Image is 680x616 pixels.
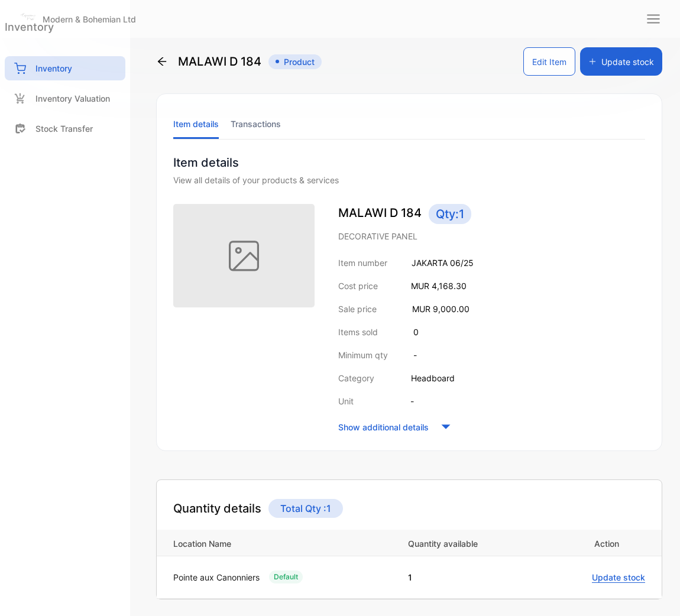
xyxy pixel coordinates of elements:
img: item [173,204,315,307]
p: Stock Transfer [35,122,93,135]
p: Unit [338,395,354,407]
span: MUR 4,168.30 [411,281,467,291]
p: 0 [413,326,419,338]
p: Sale price [338,303,377,315]
a: Inventory Valuation [5,86,125,111]
p: JAKARTA 06/25 [412,257,474,269]
p: Inventory Valuation [35,92,110,105]
p: Inventory [35,62,72,74]
div: MALAWI D 184 [156,47,322,76]
p: Total Qty : 1 [268,499,343,518]
p: Quantity available [408,536,532,550]
img: Logo [19,8,37,26]
button: Update stock [580,47,662,76]
p: MALAWI D 184 [338,204,645,224]
span: Product [268,54,322,69]
p: Location Name [173,536,396,550]
button: Edit Item [523,47,575,76]
span: Update stock [592,572,645,583]
p: Pointe aux Canonniers [173,571,260,583]
h4: Quantity details [173,500,261,517]
p: - [410,395,414,407]
p: DECORATIVE PANEL [338,230,645,242]
span: MUR 9,000.00 [412,304,469,314]
p: Item details [173,154,645,171]
p: - [413,349,417,361]
p: Modern & Bohemian Ltd [43,13,136,25]
p: Category [338,372,374,384]
li: Transactions [231,109,281,139]
div: View all details of your products & services [173,174,645,186]
p: 1 [408,571,532,583]
div: Default [269,570,303,583]
span: Qty: 1 [429,204,471,224]
li: Item details [173,109,219,139]
p: Cost price [338,280,378,292]
p: Action [549,536,619,550]
a: Inventory [5,56,125,80]
p: Item number [338,257,387,269]
p: Items sold [338,326,378,338]
iframe: LiveChat chat widget [630,566,680,616]
p: Headboard [411,372,455,384]
p: Minimum qty [338,349,388,361]
p: Show additional details [338,421,429,433]
a: Stock Transfer [5,116,125,141]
